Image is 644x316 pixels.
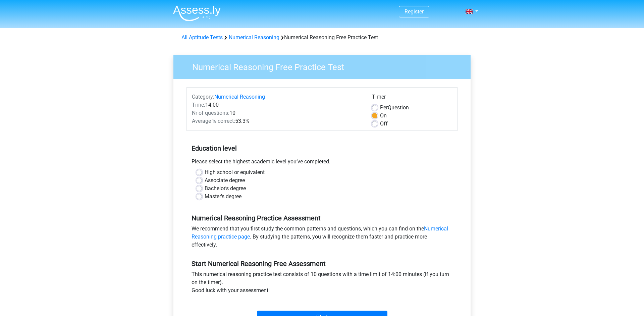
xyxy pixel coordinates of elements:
span: Category: [192,94,214,100]
div: 14:00 [187,101,367,109]
a: All Aptitude Tests [181,34,223,41]
a: Register [405,8,424,15]
a: Numerical Reasoning [214,94,265,100]
div: We recommend that you first study the common patterns and questions, which you can find on the . ... [186,225,458,252]
label: Master's degree [205,193,241,201]
label: Associate degree [205,176,245,185]
div: 10 [187,109,367,117]
a: Numerical Reasoning [229,34,279,41]
img: Assessly [173,5,221,21]
div: This numerical reasoning practice test consists of 10 questions with a time limit of 14:00 minute... [186,270,458,297]
div: 53.3% [187,117,367,125]
label: High school or equivalent [205,168,265,176]
label: On [380,112,387,120]
h5: Numerical Reasoning Practice Assessment [192,214,452,222]
div: Numerical Reasoning Free Practice Test [179,34,465,42]
span: Nr of questions: [192,110,229,116]
label: Question [380,104,409,112]
label: Bachelor's degree [205,185,246,193]
span: Time: [192,102,205,108]
h5: Start Numerical Reasoning Free Assessment [192,260,452,268]
div: Please select the highest academic level you’ve completed. [186,158,458,168]
span: Average % correct: [192,118,235,124]
h5: Education level [192,142,452,155]
div: Timer [372,93,452,104]
h3: Numerical Reasoning Free Practice Test [184,59,466,72]
label: Off [380,120,388,128]
span: Per [380,104,388,111]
